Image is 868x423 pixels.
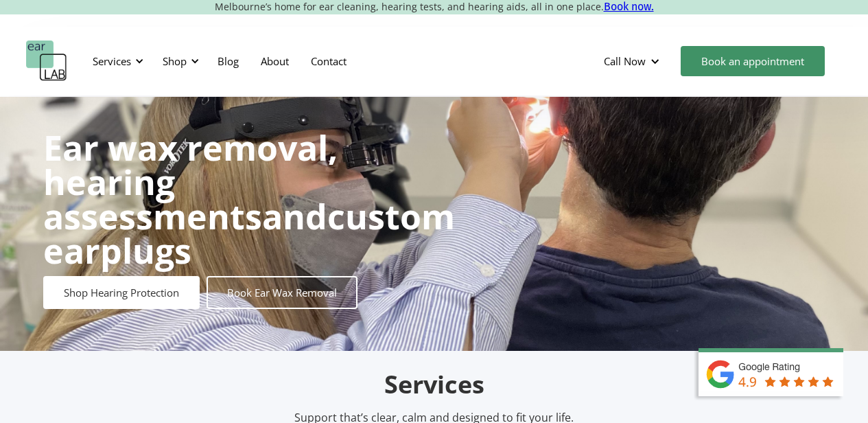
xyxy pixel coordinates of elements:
strong: custom earplugs [43,193,455,274]
a: Book an appointment [681,46,825,76]
a: About [250,41,300,81]
div: Shop [163,54,187,68]
h1: and [43,130,455,268]
a: home [26,41,67,82]
div: Call Now [593,41,674,82]
div: Call Now [604,54,646,68]
a: Shop Hearing Protection [43,276,200,309]
div: Shop [154,41,203,82]
h2: Services [112,369,757,401]
a: Book Ear Wax Removal [207,276,357,309]
strong: Ear wax removal, hearing assessments [43,124,338,240]
div: Services [93,54,131,68]
a: Contact [300,41,357,81]
div: Services [84,41,148,82]
a: Blog [207,41,250,81]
